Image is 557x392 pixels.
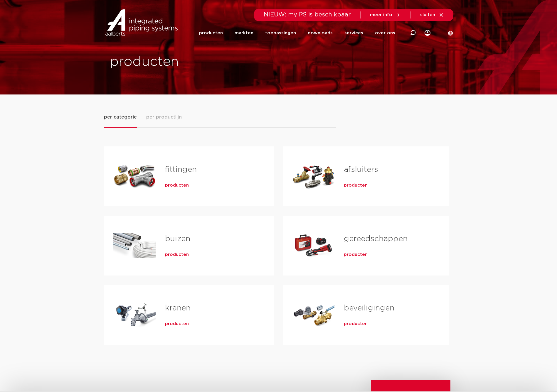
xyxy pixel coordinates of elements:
[165,304,191,312] a: kranen
[199,22,223,44] a: producten
[199,22,395,44] nav: Menu
[104,114,137,121] span: per categorie
[265,22,296,44] a: toepassingen
[308,22,333,44] a: downloads
[344,304,394,312] a: beveiligingen
[104,113,453,354] div: Tabs. Open items met enter of spatie, sluit af met escape en navigeer met de pijltoetsen.
[165,252,189,258] a: producten
[344,321,368,327] a: producten
[420,13,435,17] span: sluiten
[420,12,444,18] a: sluiten
[235,22,253,44] a: markten
[370,13,392,17] span: meer info
[344,183,368,188] a: producten
[344,22,363,44] a: services
[344,166,378,173] a: afsluiters
[165,183,189,188] a: producten
[370,12,401,18] a: meer info
[165,235,190,243] a: buizen
[165,321,189,327] a: producten
[264,12,351,18] span: NIEUW: myIPS is beschikbaar
[375,22,395,44] a: over ons
[344,252,368,258] a: producten
[146,114,182,121] span: per productlijn
[344,235,408,243] a: gereedschappen
[110,53,276,71] h1: producten
[165,166,197,173] a: fittingen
